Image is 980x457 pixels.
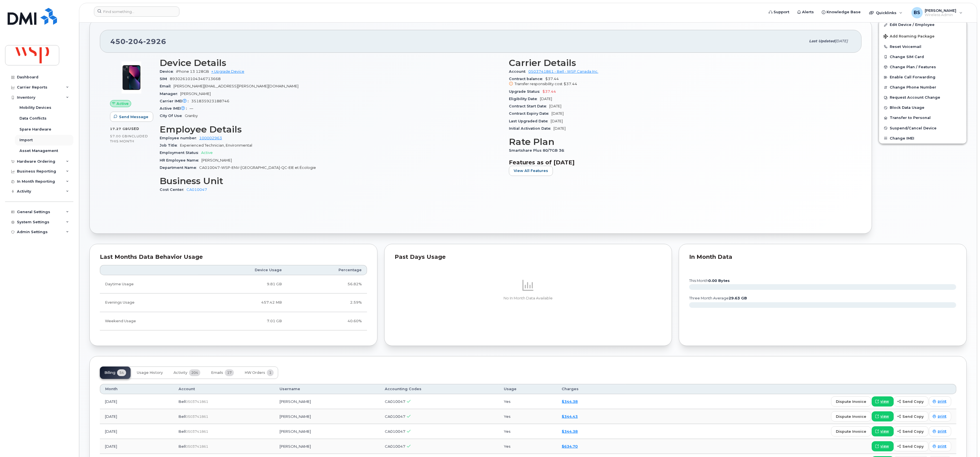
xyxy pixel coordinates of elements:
button: send copy [894,441,928,451]
span: View All Features [514,168,548,173]
span: Job Title [160,143,180,147]
span: Employment Status [160,151,201,155]
span: Wireless Admin [925,13,957,17]
div: In Month Data [689,254,956,260]
span: send copy [902,414,924,419]
button: Change SIM Card [879,52,966,62]
input: Find something... [94,6,179,17]
span: Eligibility Date [509,97,540,101]
td: Yes [499,394,557,409]
span: BS [914,9,920,16]
div: Brian Scott [908,7,966,18]
span: 0503741861 [186,429,208,434]
td: [PERSON_NAME] [274,424,380,439]
td: Yes [499,409,557,424]
span: Active [117,101,129,106]
th: Device Usage [198,265,287,275]
span: send copy [902,444,924,449]
td: Yes [499,439,557,454]
th: Charges [557,384,626,394]
button: send copy [894,426,928,436]
text: this month [689,279,730,283]
th: Account [173,384,274,394]
span: Activity [173,370,187,375]
button: Request Account Change [879,92,966,103]
span: 17 [225,369,234,376]
span: 89302610104346713668 [170,77,221,81]
span: Granby [185,114,198,118]
span: print [938,399,946,404]
td: [DATE] [100,424,173,439]
span: HR Employee Name [160,158,201,162]
span: 1 [267,369,274,376]
span: CA010047-WSP-ENV-[GEOGRAPHIC_DATA]-QC-EIE et Écologie [199,165,316,170]
td: Daytime Usage [100,275,198,293]
span: CA010047 [385,414,406,419]
span: Contract Expiry Date [509,111,551,116]
span: SIM [160,77,170,81]
h3: Business Unit [160,176,502,186]
th: Percentage [287,265,367,275]
img: image20231002-3703462-1ig824h.jpeg [115,61,148,94]
span: 17.27 GB [110,127,128,131]
span: [PERSON_NAME][EMAIL_ADDRESS][PERSON_NAME][DOMAIN_NAME] [173,84,298,88]
a: 0503741861 - Bell - WSP Canada Inc. [528,69,598,74]
button: dispute invoice [831,426,871,436]
button: Enable Call Forwarding [879,72,966,82]
span: view [880,429,889,434]
span: iPhone 13 128GB [176,69,209,74]
a: print [929,426,951,436]
span: send copy [902,429,924,434]
span: send copy [902,399,924,404]
div: Past Days Usage [395,254,662,260]
td: Weekend Usage [100,312,198,330]
a: print [929,396,951,407]
button: Change IMEI [879,133,966,143]
th: Month [100,384,173,394]
span: 204 [189,369,200,376]
td: Evenings Usage [100,293,198,312]
td: [PERSON_NAME] [274,439,380,454]
span: [DATE] [551,111,564,116]
span: $37.44 [542,89,556,94]
span: view [880,444,889,449]
td: [PERSON_NAME] [274,394,380,409]
span: [DATE] [551,119,563,123]
span: Support [774,9,789,15]
a: Support [765,6,793,18]
td: [DATE] [100,439,173,454]
span: Manager [160,92,180,96]
span: [DATE] [553,126,566,131]
span: 0503741861 [186,414,208,419]
td: [DATE] [100,409,173,424]
a: CA010047 [186,187,207,192]
span: Knowledge Base [827,9,861,15]
span: Usage History [137,370,163,375]
button: dispute invoice [831,396,871,407]
a: view [872,426,894,436]
span: included this month [110,134,148,143]
a: $344.43 [562,414,578,419]
span: Bell [179,414,186,419]
span: Experienced Technician, Environmental [180,143,252,147]
td: [DATE] [100,394,173,409]
div: Last Months Data Behavior Usage [100,254,367,260]
span: CA010047 [385,444,406,449]
span: Last Upgraded Date [509,119,551,123]
span: 204 [126,37,143,46]
span: CA010047 [385,429,406,434]
span: 57.00 GB [110,134,128,138]
a: $344.38 [562,429,578,434]
span: [DATE] [549,104,561,108]
span: print [938,414,946,419]
span: [PERSON_NAME] [180,92,211,96]
h3: Device Details [160,58,502,68]
span: Add Roaming Package [884,34,935,39]
tr: Friday from 6:00pm to Monday 8:00am [100,312,367,330]
a: Edit Device / Employee [879,20,966,30]
a: view [872,441,894,451]
a: Alerts [793,6,818,18]
a: $344.38 [562,399,578,404]
td: 7.01 GB [198,312,287,330]
span: 2926 [143,37,166,46]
